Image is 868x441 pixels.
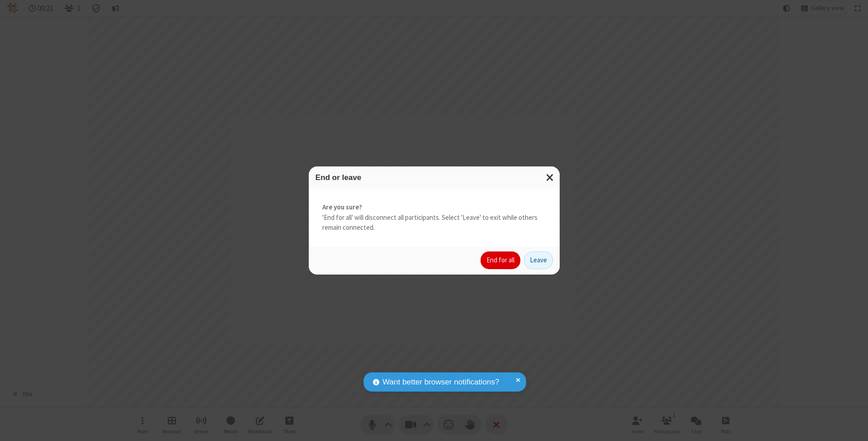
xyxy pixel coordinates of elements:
[322,202,546,213] strong: Are you sure?
[524,251,553,270] button: Leave
[481,251,520,270] button: End for all
[382,376,499,388] span: Want better browser notifications?
[316,173,553,182] h3: End or leave
[309,189,560,247] div: 'End for all' will disconnect all participants. Select 'Leave' to exit while others remain connec...
[541,166,560,189] button: Close modal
